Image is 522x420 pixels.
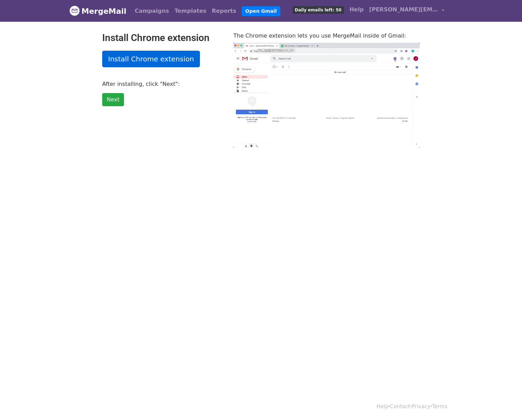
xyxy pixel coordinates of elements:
iframe: Chat Widget [487,387,522,420]
a: Install Chrome extension [102,51,200,67]
a: Reports [209,4,239,18]
a: Open Gmail [242,6,280,16]
a: Next [102,93,124,106]
a: Privacy [412,403,431,410]
a: Terms [432,403,447,410]
span: Daily emails left: 50 [292,6,344,14]
p: The Chrome extension lets you use MergeMail inside of Gmail: [233,32,420,39]
a: Daily emails left: 50 [290,3,347,17]
a: Help [347,3,366,17]
a: Contact [390,403,410,410]
a: Help [377,403,388,410]
p: After installing, click "Next": [102,80,223,88]
img: MergeMail logo [69,6,80,16]
a: Campaigns [132,4,172,18]
a: [PERSON_NAME][EMAIL_ADDRESS][DOMAIN_NAME] [366,3,447,19]
a: MergeMail [69,4,126,18]
a: Templates [172,4,209,18]
h2: Install Chrome extension [102,32,223,44]
span: [PERSON_NAME][EMAIL_ADDRESS][DOMAIN_NAME] [369,6,438,14]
